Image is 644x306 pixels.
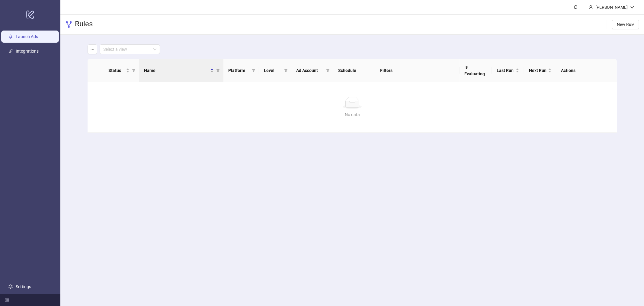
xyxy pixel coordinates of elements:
th: Filters [375,59,460,82]
h3: Rules [75,19,93,30]
span: Platform [228,67,249,74]
a: Settings [16,284,31,289]
span: down [630,5,634,9]
a: Launch Ads [16,34,38,39]
th: Status [104,59,139,82]
span: filter [283,66,289,75]
th: Last Run [492,59,524,82]
span: filter [251,66,257,75]
span: Name [144,67,209,74]
span: filter [131,66,137,75]
span: ellipsis [90,47,95,51]
span: Ad Account [296,67,324,74]
span: filter [252,69,255,72]
span: Next Run [529,67,547,74]
span: filter [216,69,220,72]
button: New Rule [612,20,639,29]
a: Integrations [16,49,39,54]
span: menu-fold [5,298,9,302]
span: filter [132,69,136,72]
span: Level [264,67,282,74]
span: Status [108,67,125,74]
div: [PERSON_NAME] [593,4,630,11]
span: user [589,5,593,9]
span: filter [284,69,288,72]
th: Schedule [333,59,375,82]
th: Actions [556,59,617,82]
span: filter [326,69,330,72]
span: bell [574,5,578,9]
span: fork [65,21,72,28]
th: Name [139,59,223,82]
th: Next Run [524,59,556,82]
span: Last Run [497,67,514,74]
th: Is Evaluating [460,59,492,82]
span: filter [215,66,221,75]
div: No data [95,111,610,118]
span: New Rule [617,22,634,27]
span: filter [325,66,331,75]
